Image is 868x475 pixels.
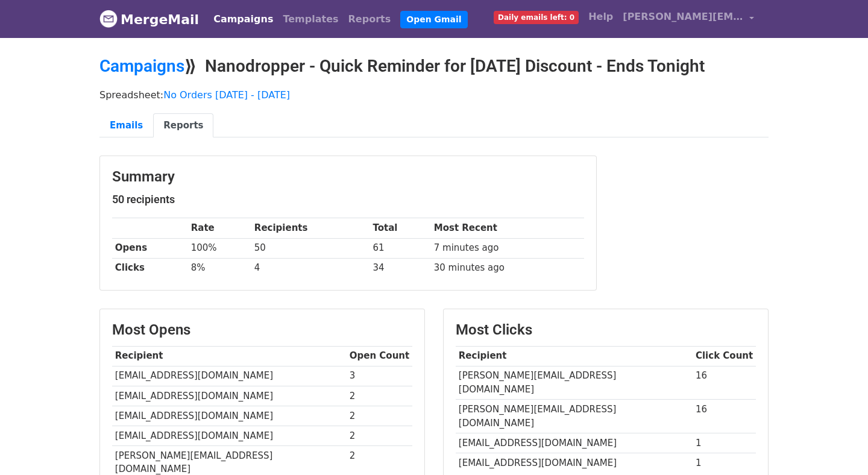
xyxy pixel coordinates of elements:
[456,321,756,339] h3: Most Clicks
[278,7,343,31] a: Templates
[153,113,213,138] a: Reports
[347,406,412,426] td: 2
[163,89,290,101] a: No Orders [DATE] - [DATE]
[112,366,347,386] td: [EMAIL_ADDRESS][DOMAIN_NAME]
[693,400,756,433] td: 16
[99,56,769,77] h2: ⟫ Nanodropper - Quick Reminder for [DATE] Discount - Ends Tonight
[400,11,467,28] a: Open Gmail
[489,5,583,29] a: Daily emails left: 0
[618,5,759,33] a: [PERSON_NAME][EMAIL_ADDRESS][DOMAIN_NAME]
[251,218,370,238] th: Recipients
[112,258,188,278] th: Clicks
[370,258,431,278] td: 34
[99,10,118,28] img: MergeMail logo
[112,346,347,366] th: Recipient
[456,400,693,433] td: [PERSON_NAME][EMAIL_ADDRESS][DOMAIN_NAME]
[99,56,184,76] a: Campaigns
[112,426,347,445] td: [EMAIL_ADDRESS][DOMAIN_NAME]
[456,366,693,400] td: [PERSON_NAME][EMAIL_ADDRESS][DOMAIN_NAME]
[347,366,412,386] td: 3
[431,238,584,258] td: 7 minutes ago
[251,258,370,278] td: 4
[112,193,584,206] h5: 50 recipients
[693,433,756,453] td: 1
[693,453,756,473] td: 1
[370,218,431,238] th: Total
[99,89,769,101] p: Spreadsheet:
[494,11,579,24] span: Daily emails left: 0
[347,346,412,366] th: Open Count
[370,238,431,258] td: 61
[188,258,251,278] td: 8%
[188,218,251,238] th: Rate
[188,238,251,258] td: 100%
[431,258,584,278] td: 30 minutes ago
[456,346,693,366] th: Recipient
[431,218,584,238] th: Most Recent
[344,7,396,31] a: Reports
[112,168,584,186] h3: Summary
[347,426,412,445] td: 2
[347,386,412,406] td: 2
[693,346,756,366] th: Click Count
[583,5,618,29] a: Help
[693,366,756,400] td: 16
[209,7,278,31] a: Campaigns
[99,113,153,138] a: Emails
[112,321,412,339] h3: Most Opens
[112,238,188,258] th: Opens
[251,238,370,258] td: 50
[99,7,199,32] a: MergeMail
[112,406,347,426] td: [EMAIL_ADDRESS][DOMAIN_NAME]
[456,453,693,473] td: [EMAIL_ADDRESS][DOMAIN_NAME]
[623,10,743,24] span: [PERSON_NAME][EMAIL_ADDRESS][DOMAIN_NAME]
[456,433,693,453] td: [EMAIL_ADDRESS][DOMAIN_NAME]
[112,386,347,406] td: [EMAIL_ADDRESS][DOMAIN_NAME]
